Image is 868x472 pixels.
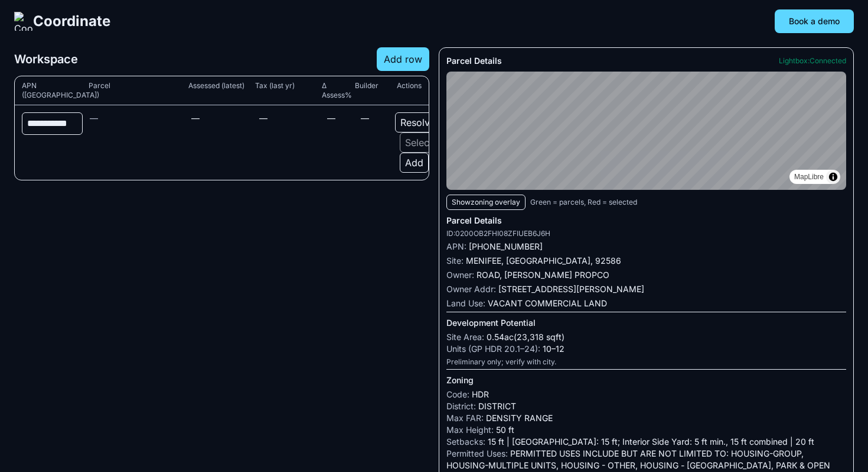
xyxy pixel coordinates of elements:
div: HDR [446,389,846,400]
button: Select [400,132,438,153]
div: Tax (last yr) [255,81,322,100]
span: Site: [446,256,464,266]
div: 50 ft [446,424,846,436]
div: Δ Assess% [322,81,355,100]
div: — [90,112,184,124]
span: Code: [446,389,469,399]
div: DISTRICT [446,400,846,412]
div: ROAD, [PERSON_NAME] PROPCO [446,269,846,281]
div: [PHONE_NUMBER] [446,241,846,253]
span: Max FAR: [446,413,484,423]
div: Parcel Details [446,55,502,67]
canvas: Map [446,72,846,190]
div: 0.54 ac (23,318 sqft) [446,331,846,343]
span: Green = parcels, Red = selected [530,198,637,207]
a: MapLibre [794,173,824,181]
div: Workspace [14,51,78,67]
div: 10 – 12 [446,343,846,355]
img: Coordinate [14,12,33,31]
div: Preliminary only; verify with city. [446,357,846,367]
div: Builder [355,81,388,100]
div: Parcel [89,81,188,100]
div: Actions [389,81,422,100]
button: Add row [377,47,429,71]
div: — [327,112,354,124]
span: Max Height: [446,425,494,435]
summary: Toggle attribution [826,170,840,184]
span: Owner: [446,270,474,280]
div: VACANT COMMERCIAL LAND [446,298,846,309]
span: APN: [446,241,466,251]
div: Lightbox: Connected [779,56,846,66]
span: Setbacks: [446,437,485,447]
div: Assessed (latest) [188,81,255,100]
div: 15 ft | [GEOGRAPHIC_DATA]: 15 ft; Interior Side Yard: 5 ft min., 15 ft combined | 20 ft [446,436,846,448]
div: Parcel Details [446,215,846,227]
div: APN ([GEOGRAPHIC_DATA]) [22,81,89,100]
span: Owner Addr: [446,284,496,294]
span: Site Area: [446,332,484,342]
span: Land Use: [446,298,485,308]
div: ID: 0200OB2FHI08ZFIUEB6J6H [446,229,846,238]
div: MENIFEE, [GEOGRAPHIC_DATA], 92586 [446,255,846,267]
div: [STREET_ADDRESS][PERSON_NAME] [446,283,846,295]
button: Resolve [395,112,440,132]
div: — [191,112,252,124]
div: — [259,112,320,124]
button: Showzoning overlay [446,195,526,210]
span: Permitted Uses: [446,448,508,458]
div: — [361,112,387,124]
div: DENSITY RANGE [446,412,846,424]
a: Coordinate [14,12,110,31]
button: Book a demo [775,9,854,33]
div: Development Potential [446,317,846,329]
button: Add [400,153,429,173]
div: Zoning [446,374,846,386]
span: Units (GP HDR 20.1–24): [446,344,540,354]
span: District: [446,401,476,411]
span: Coordinate [33,12,110,31]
